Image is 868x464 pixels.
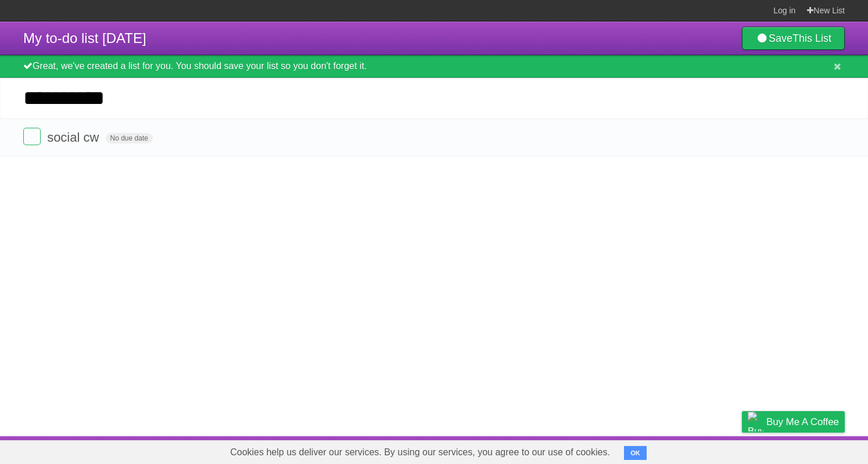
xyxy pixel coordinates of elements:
span: social cw [47,130,102,145]
a: Buy me a coffee [742,411,845,433]
a: Suggest a feature [772,439,845,461]
span: No due date [106,133,153,143]
a: Terms [687,439,713,461]
label: Done [23,128,41,145]
a: Privacy [727,439,757,461]
a: SaveThis List [742,27,845,50]
a: Developers [626,439,673,461]
span: Buy me a coffee [766,412,839,432]
span: Cookies help us deliver our services. By using our services, you agree to our use of cookies. [218,441,622,464]
img: Buy me a coffee [748,412,763,431]
a: About [587,439,612,461]
span: My to-do list [DATE] [23,30,146,46]
b: This List [792,33,831,44]
button: OK [624,446,647,460]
